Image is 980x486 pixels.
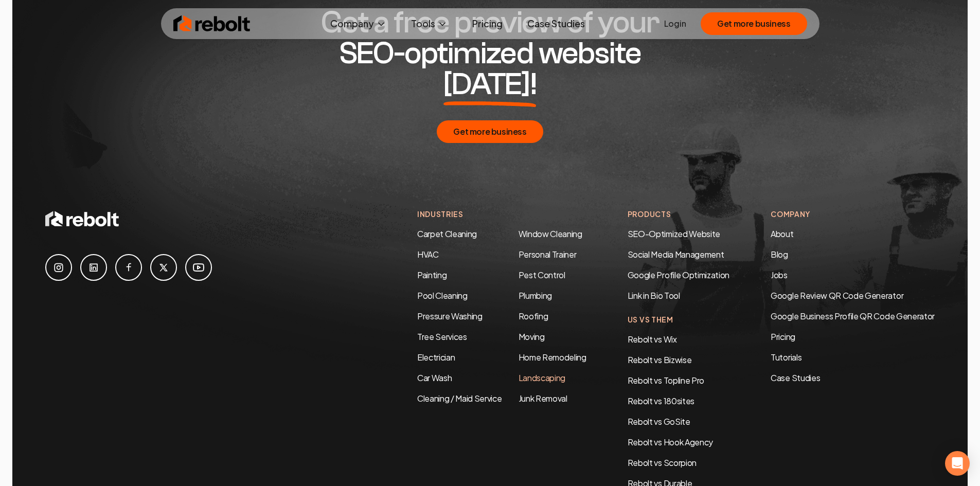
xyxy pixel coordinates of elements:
[519,228,582,239] a: Window Cleaning
[519,290,552,301] a: Plumbing
[443,69,537,100] span: [DATE]!
[771,290,903,301] a: Google Review QR Code Generator
[771,311,935,321] a: Google Business Profile QR Code Generator
[417,331,467,342] a: Tree Services
[519,352,586,363] a: Home Remodeling
[771,269,788,280] a: Jobs
[628,354,692,365] a: Rebolt vs Bizwise
[771,351,935,364] a: Tutorials
[417,249,439,260] a: HVAC
[519,331,545,342] a: Moving
[628,314,729,325] h4: Us Vs Them
[437,120,543,143] button: Get more business
[417,228,477,239] a: Carpet Cleaning
[628,334,677,345] a: Rebolt vs Wix
[628,290,680,301] a: Link in Bio Tool
[464,13,511,34] a: Pricing
[417,269,447,280] a: Painting
[417,311,483,321] a: Pressure Washing
[519,13,593,34] a: Case Studies
[771,372,935,384] a: Case Studies
[771,331,935,343] a: Pricing
[771,209,935,220] h4: Company
[945,451,970,476] div: Open Intercom Messenger
[701,12,807,35] button: Get more business
[628,249,724,260] a: Social Media Management
[519,249,577,260] a: Personal Trainer
[173,13,251,34] img: Rebolt Logo
[417,290,468,301] a: Pool Cleaning
[519,372,565,383] a: Landscaping
[417,209,586,220] h4: Industries
[628,457,697,468] a: Rebolt vs Scorpion
[771,228,793,239] a: About
[417,352,455,363] a: Electrician
[628,209,729,220] h4: Products
[417,372,452,383] a: Car Wash
[519,269,565,280] a: Pest Control
[628,269,729,280] a: Google Profile Optimization
[519,311,548,321] a: Roofing
[628,416,690,427] a: Rebolt vs GoSite
[519,393,567,404] a: Junk Removal
[628,228,720,239] a: SEO-Optimized Website
[417,393,502,404] a: Cleaning / Maid Service
[403,13,456,34] button: Tools
[293,7,688,100] h2: Get a free preview of your SEO-optimized website
[628,395,694,406] a: Rebolt vs 180sites
[322,13,395,34] button: Company
[664,17,686,30] a: Login
[628,375,704,386] a: Rebolt vs Topline Pro
[771,249,788,260] a: Blog
[628,437,713,447] a: Rebolt vs Hook Agency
